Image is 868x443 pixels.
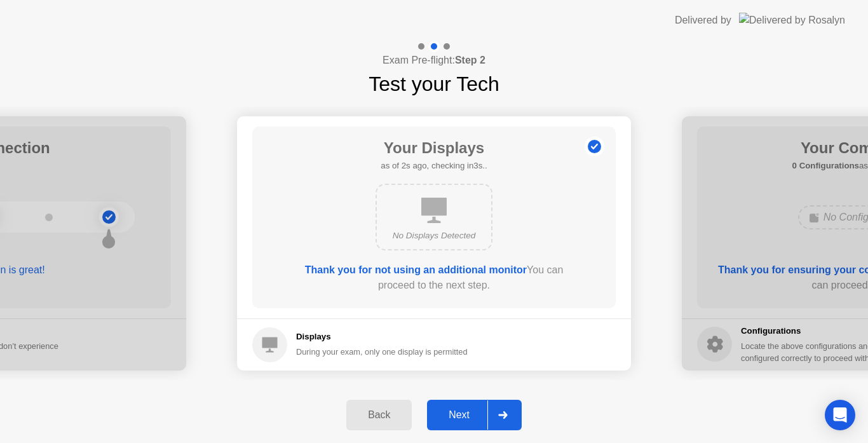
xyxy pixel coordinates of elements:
[350,409,408,421] div: Back
[381,160,487,172] h5: as of 2s ago, checking in3s..
[431,409,487,421] div: Next
[387,229,481,242] div: No Displays Detected
[369,69,499,99] h1: Test your Tech
[675,13,731,28] div: Delivered by
[305,264,527,275] b: Thank you for not using an additional monitor
[825,400,855,430] div: Open Intercom Messenger
[739,13,845,27] img: Delivered by Rosalyn
[427,400,522,430] button: Next
[296,346,468,358] div: During your exam, only one display is permitted
[288,262,580,293] div: You can proceed to the next step.
[381,137,487,160] h1: Your Displays
[296,331,468,343] h5: Displays
[455,55,485,65] b: Step 2
[383,53,485,68] h4: Exam Pre-flight:
[346,400,412,430] button: Back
